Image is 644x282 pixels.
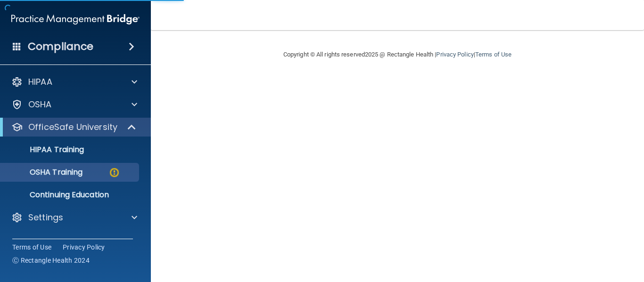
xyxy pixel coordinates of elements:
[11,99,137,110] a: OSHA
[6,145,84,154] p: HIPAA Training
[28,99,52,110] p: OSHA
[28,212,63,223] p: Settings
[11,76,137,88] a: HIPAA
[108,167,120,178] img: warning-circle.0cc9ac19.png
[6,168,83,177] p: OSHA Training
[12,256,90,265] span: Ⓒ Rectangle Health 2024
[475,51,512,58] a: Terms of Use
[225,40,570,70] div: Copyright © All rights reserved 2025 @ Rectangle Health | |
[63,242,105,252] a: Privacy Policy
[11,10,140,29] img: PMB logo
[11,212,137,223] a: Settings
[436,51,473,58] a: Privacy Policy
[28,121,117,133] p: OfficeSafe University
[11,121,137,133] a: OfficeSafe University
[28,40,93,53] h4: Compliance
[28,76,52,88] p: HIPAA
[6,190,135,200] p: Continuing Education
[12,242,51,252] a: Terms of Use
